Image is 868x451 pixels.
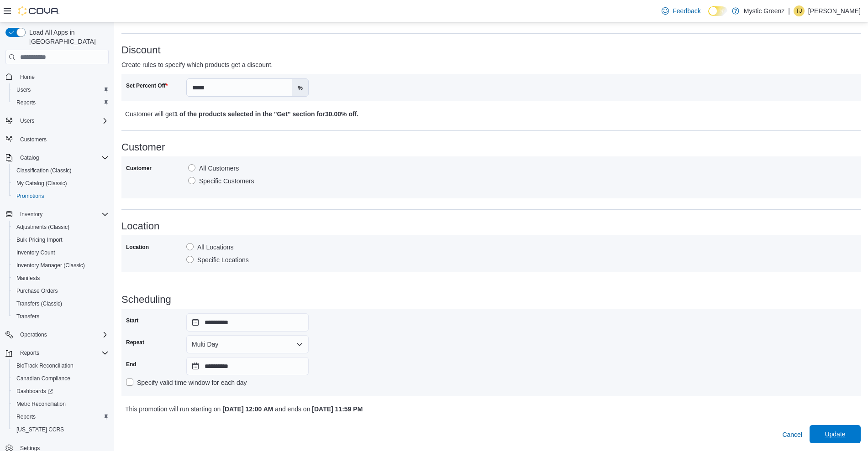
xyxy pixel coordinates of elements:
[673,6,700,16] span: Feedback
[16,426,64,433] span: [US_STATE] CCRS
[9,259,112,272] button: Inventory Manager (Classic)
[16,192,44,200] span: Promotions
[2,328,112,341] button: Operations
[188,176,254,187] label: Specific Customers
[16,413,36,420] span: Reports
[9,385,112,398] a: Dashboards
[9,246,112,259] button: Inventory Count
[13,84,109,95] span: Users
[13,178,109,189] span: My Catalog (Classic)
[26,28,109,46] span: Load All Apps in [GEOGRAPHIC_DATA]
[16,209,109,220] span: Inventory
[13,260,109,271] span: Inventory Manager (Classic)
[186,313,309,332] input: Press the down key to open a popover containing a calendar.
[13,373,74,384] a: Canadian Compliance
[9,83,112,96] button: Users
[186,242,233,253] label: All Locations
[2,133,112,146] button: Customers
[20,73,35,81] span: Home
[20,136,47,143] span: Customers
[16,236,63,244] span: Bulk Pricing Import
[16,72,38,83] a: Home
[810,425,861,443] button: Update
[16,223,69,231] span: Adjustments (Classic)
[16,249,55,256] span: Inventory Count
[121,59,676,70] p: Create rules to specify which products get a discount.
[13,424,109,435] span: Washington CCRS
[13,298,66,309] a: Transfers (Classic)
[16,134,50,145] a: Customers
[708,6,727,16] input: Dark Mode
[16,388,53,395] span: Dashboards
[16,287,58,295] span: Purchase Orders
[2,70,112,83] button: Home
[13,360,109,371] span: BioTrack Reconciliation
[16,152,109,163] span: Catalog
[121,294,861,305] h3: Scheduling
[825,430,845,439] span: Update
[13,360,77,371] a: BioTrack Reconciliation
[708,16,709,16] span: Dark Mode
[13,411,39,422] a: Reports
[9,398,112,410] button: Metrc Reconciliation
[16,300,62,307] span: Transfers (Classic)
[13,260,89,271] a: Inventory Manager (Classic)
[292,79,308,96] label: %
[13,399,69,410] a: Metrc Reconciliation
[13,247,59,258] a: Inventory Count
[16,375,70,382] span: Canadian Compliance
[13,247,109,258] span: Inventory Count
[13,424,68,435] a: [US_STATE] CCRS
[126,165,152,172] label: Customer
[121,142,861,153] h3: Customer
[16,275,40,282] span: Manifests
[13,311,109,322] span: Transfers
[9,272,112,285] button: Manifests
[744,5,784,16] p: Mystic Greenz
[9,164,112,177] button: Classification (Classic)
[13,273,109,284] span: Manifests
[16,115,38,126] button: Users
[126,361,137,368] label: End
[20,211,42,218] span: Inventory
[779,425,806,444] button: Cancel
[788,5,790,16] p: |
[9,297,112,310] button: Transfers (Classic)
[16,313,39,320] span: Transfers
[126,339,144,346] label: Repeat
[20,349,39,357] span: Reports
[16,115,109,126] span: Users
[16,400,66,408] span: Metrc Reconciliation
[20,154,39,161] span: Catalog
[13,399,109,410] span: Metrc Reconciliation
[186,254,249,265] label: Specific Locations
[13,191,48,202] a: Promotions
[13,97,39,108] a: Reports
[18,6,59,16] img: Cova
[16,209,46,220] button: Inventory
[794,5,805,16] div: Tiffany Jackson
[222,405,273,413] b: [DATE] 12:00 AM
[782,430,802,439] span: Cancel
[16,329,51,340] button: Operations
[13,285,109,296] span: Purchase Orders
[808,5,861,16] p: [PERSON_NAME]
[13,273,43,284] a: Manifests
[9,285,112,297] button: Purchase Orders
[16,134,109,145] span: Customers
[9,410,112,423] button: Reports
[9,359,112,372] button: BioTrack Reconciliation
[16,362,74,369] span: BioTrack Reconciliation
[13,373,109,384] span: Canadian Compliance
[13,234,109,245] span: Bulk Pricing Import
[16,86,31,93] span: Users
[13,84,34,95] a: Users
[9,423,112,436] button: [US_STATE] CCRS
[13,165,75,176] a: Classification (Classic)
[188,163,239,174] label: All Customers
[13,311,43,322] a: Transfers
[9,190,112,202] button: Promotions
[20,117,34,124] span: Users
[126,244,149,251] label: Location
[121,45,861,56] h3: Discount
